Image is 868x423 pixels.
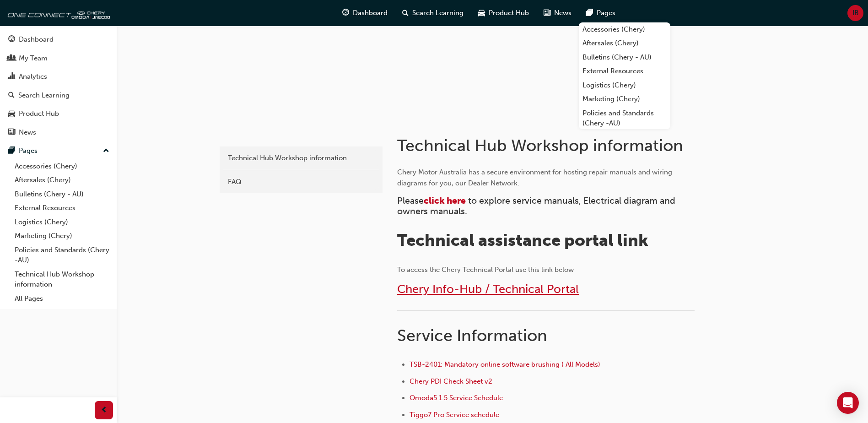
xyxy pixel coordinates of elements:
[8,36,15,44] span: guage-icon
[412,8,464,18] span: Search Learning
[410,411,499,419] a: Tiggo7 Pro Service schedule
[8,73,15,81] span: chart-icon
[597,8,615,18] span: Pages
[544,7,550,19] span: news-icon
[18,90,70,101] div: Search Learning
[342,7,349,19] span: guage-icon
[4,87,113,104] a: Search Learning
[19,71,47,82] div: Analytics
[402,7,409,19] span: search-icon
[397,266,574,274] span: To access the Chery Technical Portal use this link below
[4,31,113,48] a: Dashboard
[19,53,48,64] div: My Team
[579,50,670,65] a: Bulletins (Chery - AU)
[579,92,670,106] a: Marketing (Chery)
[353,8,388,18] span: Dashboard
[410,394,503,402] a: Omoda5 1.5 Service Schedule
[11,215,113,229] a: Logistics (Chery)
[410,360,600,369] a: TSB-2401: Mandatory online software brushing ( All Models)
[395,4,471,22] a: search-iconSearch Learning
[5,4,110,22] img: oneconnect
[847,5,863,21] button: IB
[4,142,113,159] button: Pages
[335,4,395,22] a: guage-iconDashboard
[8,147,15,155] span: pages-icon
[103,145,109,157] span: up-icon
[837,392,859,414] div: Open Intercom Messenger
[8,92,15,100] span: search-icon
[11,292,113,306] a: All Pages
[579,22,670,37] a: Accessories (Chery)
[4,50,113,67] a: My Team
[101,405,108,416] span: prev-icon
[223,174,379,190] a: FAQ
[536,4,579,22] a: news-iconNews
[397,325,547,345] span: Service Information
[4,29,113,142] button: DashboardMy TeamAnalyticsSearch LearningProduct HubNews
[223,150,379,166] a: Technical Hub Workshop information
[397,168,674,187] span: Chery Motor Australia has a secure environment for hosting repair manuals and wiring diagrams for...
[11,173,113,187] a: Aftersales (Chery)
[554,8,571,18] span: News
[11,243,113,267] a: Policies and Standards (Chery -AU)
[478,7,485,19] span: car-icon
[228,177,374,187] div: FAQ
[424,195,466,206] a: click here
[579,64,670,78] a: External Resources
[4,68,113,85] a: Analytics
[228,153,374,163] div: Technical Hub Workshop information
[397,136,697,156] h1: Technical Hub Workshop information
[11,159,113,174] a: Accessories (Chery)
[8,54,15,63] span: people-icon
[19,146,38,156] div: Pages
[19,127,36,138] div: News
[11,201,113,215] a: External Resources
[852,8,859,18] span: IB
[11,229,113,243] a: Marketing (Chery)
[4,105,113,122] a: Product Hub
[8,110,15,118] span: car-icon
[579,106,670,130] a: Policies and Standards (Chery -AU)
[579,36,670,50] a: Aftersales (Chery)
[19,34,54,45] div: Dashboard
[579,4,623,22] a: pages-iconPages
[8,129,15,137] span: news-icon
[579,78,670,92] a: Logistics (Chery)
[397,282,579,296] a: Chery Info-Hub / Technical Portal
[397,195,678,217] span: to explore service manuals, Electrical diagram and owners manuals.
[4,124,113,141] a: News
[11,267,113,292] a: Technical Hub Workshop information
[586,7,593,19] span: pages-icon
[397,230,648,250] span: Technical assistance portal link
[19,108,59,119] div: Product Hub
[471,4,536,22] a: car-iconProduct Hub
[397,195,424,206] span: Please
[489,8,529,18] span: Product Hub
[11,187,113,201] a: Bulletins (Chery - AU)
[410,377,492,385] a: Chery PDI Check Sheet v2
